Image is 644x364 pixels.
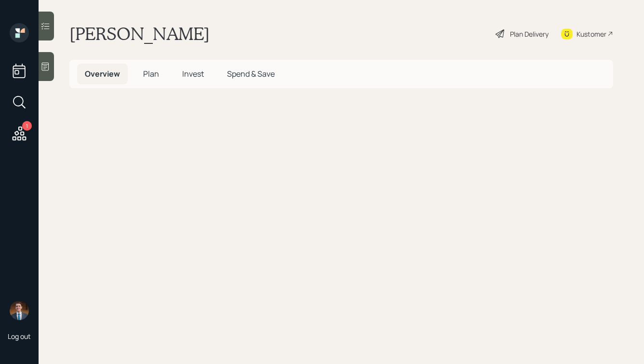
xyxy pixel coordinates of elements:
h1: [PERSON_NAME] [69,23,210,44]
span: Invest [182,68,204,79]
span: Overview [85,68,120,79]
img: hunter_neumayer.jpg [10,301,29,320]
span: Plan [143,68,159,79]
span: Spend & Save [227,68,275,79]
div: Kustomer [577,29,606,39]
div: Plan Delivery [510,29,549,39]
div: 1 [22,121,32,131]
div: Log out [8,332,31,341]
